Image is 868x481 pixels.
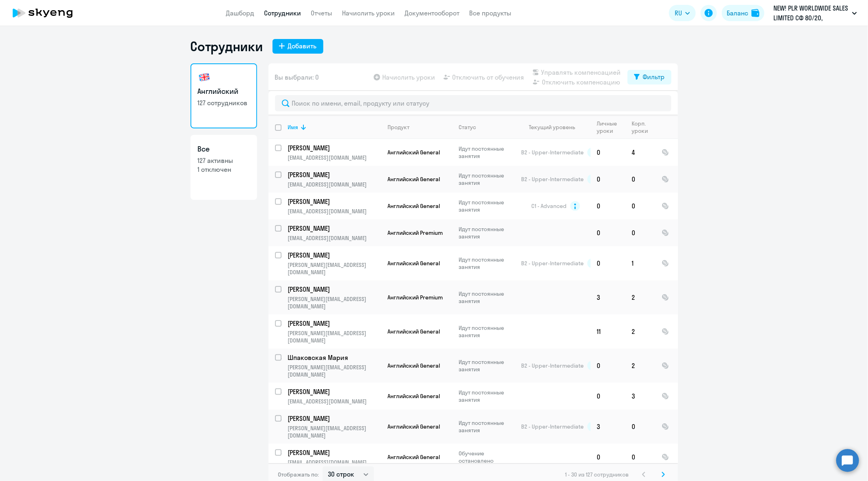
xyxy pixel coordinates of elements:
p: [EMAIL_ADDRESS][DOMAIN_NAME] [288,234,381,242]
span: Английский Premium [388,294,443,301]
span: Вы выбрали: 0 [275,72,319,82]
a: [PERSON_NAME] [288,251,381,260]
a: Все127 активны1 отключен [190,135,257,200]
span: Английский General [388,423,440,430]
p: [PERSON_NAME] [288,387,380,396]
td: 2 [626,349,655,383]
a: [PERSON_NAME] [288,143,381,152]
div: Личные уроки [597,120,625,134]
span: Отображать по: [278,471,319,478]
div: Статус [459,123,476,131]
td: 0 [626,166,655,193]
p: 1 отключен [198,165,250,174]
div: Имя [288,123,299,131]
button: Фильтр [628,70,671,84]
a: Отчеты [311,9,333,17]
p: Идут постоянные занятия [459,324,515,339]
td: 2 [626,314,655,349]
span: Английский General [388,175,440,183]
a: Английский127 сотрудников [190,63,257,128]
span: B2 - Upper-Intermediate [522,149,584,156]
div: Добавить [288,41,317,51]
td: 0 [626,193,655,219]
h1: Сотрудники [190,38,263,54]
span: Английский General [388,392,440,400]
span: Английский General [388,453,440,461]
a: [PERSON_NAME] [288,414,381,423]
a: [PERSON_NAME] [288,170,381,179]
h3: Английский [198,86,250,97]
div: Корп. уроки [632,120,655,134]
p: [PERSON_NAME] [288,251,380,260]
p: [PERSON_NAME][EMAIL_ADDRESS][DOMAIN_NAME] [288,425,381,439]
div: Продукт [388,123,452,131]
div: Текущий уровень [522,123,590,131]
td: 0 [626,409,655,444]
a: Дашборд [226,9,255,17]
p: [PERSON_NAME] [288,319,380,328]
a: [PERSON_NAME] [288,448,381,457]
a: [PERSON_NAME] [288,224,381,233]
p: [PERSON_NAME][EMAIL_ADDRESS][DOMAIN_NAME] [288,295,381,310]
a: [PERSON_NAME] [288,285,381,294]
td: 11 [591,314,626,349]
div: Баланс [727,8,748,18]
p: [PERSON_NAME] [288,285,380,294]
span: Английский General [388,362,440,369]
p: [PERSON_NAME] [288,224,380,233]
td: 0 [591,246,626,280]
td: 0 [591,139,626,166]
p: Идут постоянные занятия [459,419,515,434]
p: [EMAIL_ADDRESS][DOMAIN_NAME] [288,181,381,188]
p: Идут постоянные занятия [459,358,515,373]
div: Личные уроки [597,120,620,134]
td: 0 [626,444,655,470]
td: 3 [591,280,626,314]
p: [PERSON_NAME][EMAIL_ADDRESS][DOMAIN_NAME] [288,329,381,344]
a: Начислить уроки [342,9,395,17]
p: Идут постоянные занятия [459,389,515,403]
p: [PERSON_NAME] [288,448,380,457]
span: B2 - Upper-Intermediate [522,175,584,183]
span: Английский General [388,149,440,156]
p: [EMAIL_ADDRESS][DOMAIN_NAME] [288,398,381,405]
a: Шпаковская Мария [288,353,381,362]
div: Продукт [388,123,410,131]
input: Поиск по имени, email, продукту или статусу [275,95,671,111]
td: 2 [626,280,655,314]
span: Английский General [388,328,440,335]
button: Балансbalance [722,5,764,21]
p: [EMAIL_ADDRESS][DOMAIN_NAME] [288,154,381,161]
p: Идут постоянные занятия [459,290,515,305]
div: Текущий уровень [529,123,575,131]
span: B2 - Upper-Intermediate [522,423,584,430]
span: B2 - Upper-Intermediate [522,260,584,267]
a: [PERSON_NAME] [288,319,381,328]
span: C1 - Advanced [532,202,567,210]
a: Все продукты [470,9,512,17]
td: 3 [591,409,626,444]
span: Английский General [388,260,440,267]
a: [PERSON_NAME] [288,197,381,206]
span: Английский Premium [388,229,443,236]
p: 127 активны [198,156,250,165]
button: RU [669,5,696,21]
p: [PERSON_NAME] [288,197,380,206]
p: Идут постоянные занятия [459,145,515,160]
td: 0 [591,349,626,383]
td: 0 [591,444,626,470]
p: [EMAIL_ADDRESS][DOMAIN_NAME] [288,208,381,215]
p: Идут постоянные занятия [459,256,515,271]
p: NEW! PLR WORLDWIDE SALES LIMITED СФ 80/20, [GEOGRAPHIC_DATA], ООО [773,3,849,23]
a: Документооборот [405,9,460,17]
td: 0 [591,219,626,246]
h3: Все [198,144,250,154]
p: 127 сотрудников [198,98,250,107]
td: 0 [591,193,626,219]
p: [EMAIL_ADDRESS][DOMAIN_NAME] [288,459,381,466]
td: 0 [626,219,655,246]
img: english [198,71,211,84]
button: Добавить [273,39,323,54]
img: balance [751,9,760,17]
